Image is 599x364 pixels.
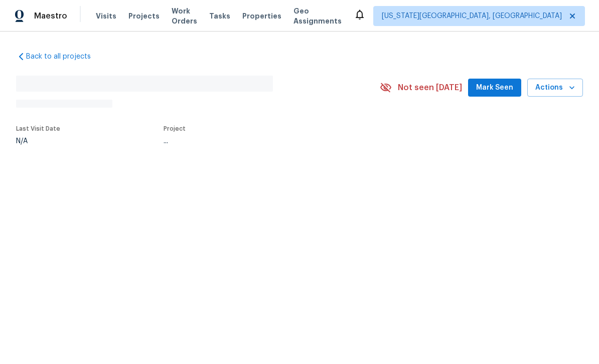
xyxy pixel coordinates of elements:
span: Project [164,126,186,132]
div: N/A [16,138,60,145]
span: Maestro [34,11,67,21]
span: Actions [535,82,575,94]
span: Last Visit Date [16,126,60,132]
button: Actions [527,79,583,97]
span: [US_STATE][GEOGRAPHIC_DATA], [GEOGRAPHIC_DATA] [382,11,562,21]
span: Properties [242,11,281,21]
span: Mark Seen [476,82,513,94]
button: Mark Seen [468,79,521,97]
span: Projects [128,11,160,21]
span: Visits [96,11,116,21]
a: Back to all projects [16,52,112,62]
span: Geo Assignments [293,6,342,26]
span: Tasks [209,13,230,20]
span: Not seen [DATE] [398,83,462,93]
div: ... [164,138,356,145]
span: Work Orders [172,6,197,26]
